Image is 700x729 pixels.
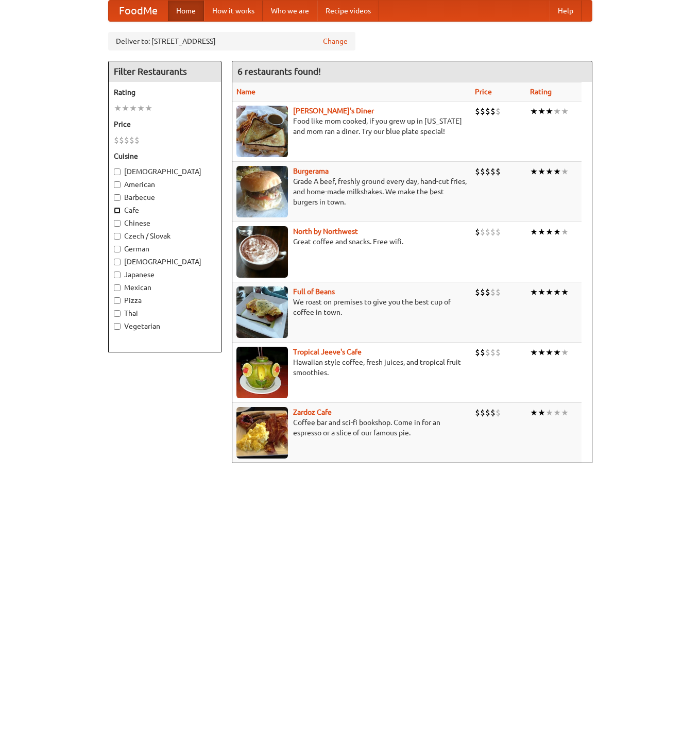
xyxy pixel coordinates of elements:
[114,282,216,293] label: Mexican
[236,347,288,398] img: jeeves.jpg
[561,106,569,117] li: ★
[485,106,490,117] li: $
[114,323,121,330] input: Vegetarian
[109,61,221,82] h4: Filter Restaurants
[114,310,121,317] input: Thai
[119,134,124,146] li: $
[538,407,545,418] li: ★
[496,166,501,177] li: $
[114,272,121,278] input: Japanese
[485,407,490,418] li: $
[530,88,552,96] a: Rating
[236,407,288,459] img: zardoz.jpg
[317,1,379,21] a: Recipe videos
[236,88,255,96] a: Name
[145,103,152,114] li: ★
[553,226,561,238] li: ★
[236,176,467,207] p: Grade A beef, freshly ground every day, hand-cut fries, and home-made milkshakes. We make the bes...
[475,166,480,177] li: $
[545,286,553,298] li: ★
[480,166,485,177] li: $
[538,226,545,238] li: ★
[293,287,335,296] b: Full of Beans
[561,286,569,298] li: ★
[114,220,121,227] input: Chinese
[530,286,538,298] li: ★
[236,106,288,157] img: sallys.jpg
[553,347,561,358] li: ★
[122,103,129,114] li: ★
[236,297,467,317] p: We roast on premises to give you the best cup of coffee in town.
[114,179,216,190] label: American
[293,107,374,115] b: [PERSON_NAME]'s Diner
[496,407,501,418] li: $
[538,106,545,117] li: ★
[236,417,467,438] p: Coffee bar and sci-fi bookshop. Come in for an espresso or a slice of our famous pie.
[293,408,332,416] a: Zardoz Cafe
[114,205,216,215] label: Cafe
[114,246,121,252] input: German
[237,66,321,76] ng-pluralize: 6 restaurants found!
[114,284,121,291] input: Mexican
[293,348,362,356] a: Tropical Jeeve's Cafe
[545,347,553,358] li: ★
[545,407,553,418] li: ★
[114,134,119,146] li: $
[530,106,538,117] li: ★
[475,226,480,238] li: $
[108,32,355,50] div: Deliver to: [STREET_ADDRESS]
[561,347,569,358] li: ★
[293,227,358,235] a: North by Northwest
[129,103,137,114] li: ★
[129,134,134,146] li: $
[553,286,561,298] li: ★
[114,295,216,306] label: Pizza
[496,347,501,358] li: $
[109,1,168,21] a: FoodMe
[490,106,496,117] li: $
[114,207,121,214] input: Cafe
[134,134,140,146] li: $
[114,168,121,175] input: [DEMOGRAPHIC_DATA]
[490,347,496,358] li: $
[496,226,501,238] li: $
[530,347,538,358] li: ★
[480,347,485,358] li: $
[114,119,216,129] h5: Price
[480,106,485,117] li: $
[485,166,490,177] li: $
[475,88,492,96] a: Price
[496,106,501,117] li: $
[561,166,569,177] li: ★
[114,218,216,228] label: Chinese
[114,87,216,97] h5: Rating
[114,194,121,201] input: Barbecue
[475,407,480,418] li: $
[475,106,480,117] li: $
[480,407,485,418] li: $
[236,116,467,137] p: Food like mom cooked, if you grew up in [US_STATE] and mom ran a diner. Try our blue plate special!
[545,106,553,117] li: ★
[538,166,545,177] li: ★
[480,286,485,298] li: $
[114,321,216,331] label: Vegetarian
[530,407,538,418] li: ★
[490,286,496,298] li: $
[168,1,204,21] a: Home
[475,347,480,358] li: $
[114,166,216,177] label: [DEMOGRAPHIC_DATA]
[561,226,569,238] li: ★
[204,1,263,21] a: How it works
[496,286,501,298] li: $
[293,167,329,175] a: Burgerama
[553,407,561,418] li: ★
[236,226,288,278] img: north.jpg
[114,308,216,318] label: Thai
[114,231,216,241] label: Czech / Slovak
[114,233,121,240] input: Czech / Slovak
[114,103,122,114] li: ★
